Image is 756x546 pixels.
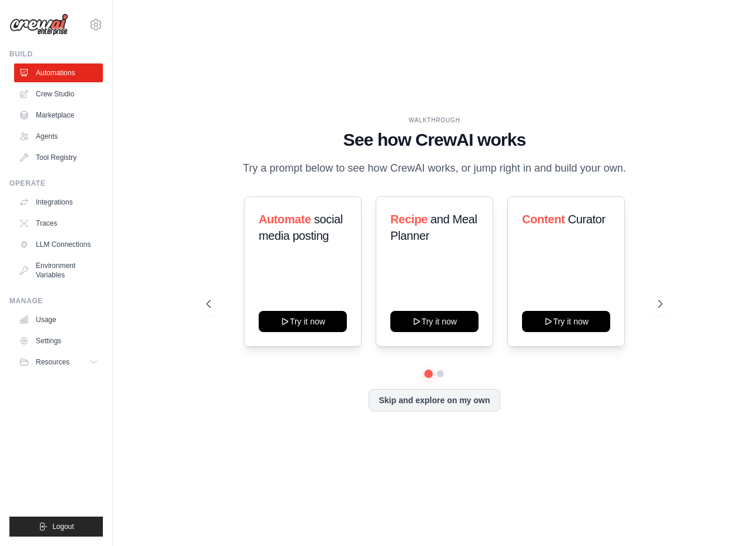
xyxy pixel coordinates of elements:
span: Resources [36,357,69,367]
div: Operate [9,179,103,188]
p: Try a prompt below to see how CrewAI works, or jump right in and build your own. [237,160,632,177]
iframe: Chat Widget [697,490,756,546]
span: Automate [259,213,311,226]
span: Content [522,213,565,226]
button: Try it now [390,311,479,332]
span: and Meal Planner [390,213,477,242]
span: Curator [568,213,606,226]
img: Logo [9,14,68,36]
a: Crew Studio [14,85,103,103]
a: Settings [14,331,103,350]
span: social media posting [259,213,343,242]
a: Environment Variables [14,256,103,284]
a: Agents [14,127,103,146]
a: Marketplace [14,106,103,125]
button: Skip and explore on my own [369,389,500,411]
div: Build [9,49,103,59]
span: Logout [52,522,74,531]
h1: See how CrewAI works [206,129,663,150]
a: Tool Registry [14,148,103,167]
button: Try it now [259,311,347,332]
button: Try it now [522,311,610,332]
div: Manage [9,296,103,306]
a: Integrations [14,193,103,212]
a: Usage [14,310,103,329]
a: Automations [14,63,103,82]
button: Resources [14,353,103,371]
div: WALKTHROUGH [206,116,663,125]
button: Logout [9,517,103,537]
a: LLM Connections [14,235,103,254]
span: Recipe [390,213,427,226]
a: Traces [14,214,103,233]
